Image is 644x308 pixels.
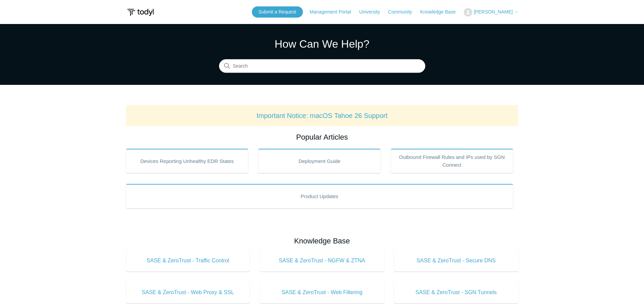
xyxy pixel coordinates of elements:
a: Knowledge Base [420,8,462,16]
h1: How Can We Help? [219,36,425,52]
img: Todyl Support Center Help Center home page [126,6,155,19]
a: SASE & ZeroTrust - Web Filtering [260,282,384,303]
span: SASE & ZeroTrust - NGFW & ZTNA [270,257,374,265]
span: SASE & ZeroTrust - Traffic Control [136,257,240,265]
a: SASE & ZeroTrust - Secure DNS [394,250,518,271]
a: University [359,8,386,16]
a: Important Notice: macOS Tahoe 26 Support [257,112,388,119]
span: SASE & ZeroTrust - Web Proxy & SSL [136,288,240,297]
button: [PERSON_NAME] [464,8,518,17]
a: Community [388,8,419,16]
span: SASE & ZeroTrust - SGN Tunnels [404,288,508,297]
h2: Popular Articles [126,132,518,143]
a: SASE & ZeroTrust - NGFW & ZTNA [260,250,384,271]
a: Submit a Request [252,6,303,18]
input: Search [219,60,425,73]
span: SASE & ZeroTrust - Web Filtering [270,288,374,297]
a: Deployment Guide [258,149,381,173]
a: Devices Reporting Unhealthy EDR States [126,149,248,173]
a: Outbound Firewall Rules and IPs used by SGN Connect [391,149,513,173]
span: SASE & ZeroTrust - Secure DNS [404,257,508,265]
span: [PERSON_NAME] [474,9,512,15]
a: SASE & ZeroTrust - SGN Tunnels [394,282,518,303]
a: Management Portal [310,8,358,16]
a: Product Updates [126,184,513,208]
a: SASE & ZeroTrust - Web Proxy & SSL [126,282,250,303]
a: SASE & ZeroTrust - Traffic Control [126,250,250,271]
h2: Knowledge Base [126,235,518,246]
